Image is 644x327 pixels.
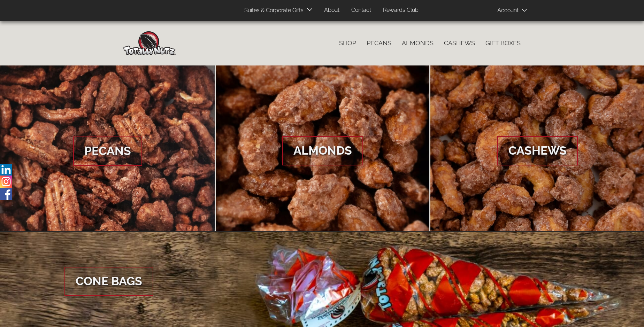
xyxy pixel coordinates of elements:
[73,137,142,166] span: Pecans
[378,3,424,17] a: Rewards Club
[123,31,176,55] img: Home
[480,36,526,50] a: Gift Boxes
[319,3,345,17] a: About
[334,36,361,50] a: Shop
[346,3,376,17] a: Contact
[239,4,306,17] a: Suites & Corporate Gifts
[64,267,153,296] span: Cone Bags
[137,5,160,15] span: Products
[439,36,480,50] a: Cashews
[497,136,578,165] span: Cashews
[361,36,397,50] a: Pecans
[397,36,439,50] a: Almonds
[216,65,430,232] a: Almonds
[282,136,363,165] span: Almonds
